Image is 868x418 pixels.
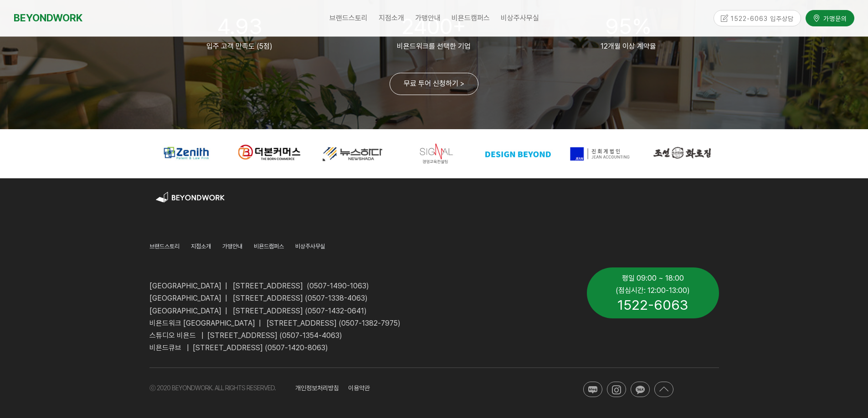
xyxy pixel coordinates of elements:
span: 비상주사무실 [501,14,539,22]
a: 비욘드캠퍼스 [254,242,284,254]
span: 가맹문의 [821,12,847,21]
a: 비상주사무실 [495,7,544,30]
a: 가맹문의 [806,8,854,24]
span: [GEOGRAPHIC_DATA] | [STREET_ADDRESS] (0507-1432-0641) [149,307,367,315]
span: 평일 09:00 ~ 18:00 [622,274,684,282]
span: 브랜드스토리 [329,14,368,22]
a: 무료 투어 신청하기 > [390,73,478,95]
span: 개인정보처리방침 이용약관 [295,384,370,392]
span: 비욘드큐브 | [STREET_ADDRESS] (0507-1420-8063) [149,343,328,352]
span: 지점소개 [379,14,404,22]
span: 비욘드워크 [GEOGRAPHIC_DATA] | [STREET_ADDRESS] (0507-1382-7975) [149,319,401,327]
span: 12개월 이상 계약율 [601,42,656,50]
span: (점심시간: 12:00-13:00) [616,286,690,295]
a: 브랜드스토리 [149,242,180,254]
a: 비욘드캠퍼스 [446,7,495,30]
span: 비욘드워크를 선택한 기업 [397,42,471,50]
a: 비상주사무실 [295,242,325,254]
span: 가맹안내 [222,243,242,250]
span: 비욘드캠퍼스 [452,14,490,22]
a: 가맹안내 [222,242,242,254]
span: 가맹안내 [415,14,441,22]
span: 브랜드스토리 [149,243,180,250]
a: BEYONDWORK [14,10,82,26]
a: 가맹안내 [410,7,446,30]
span: 지점소개 [191,243,211,250]
a: 브랜드스토리 [324,7,373,30]
a: 지점소개 [373,7,410,30]
span: 입주 고객 만족도 (5점) [206,42,272,50]
span: 비욘드캠퍼스 [254,243,284,250]
span: 비상주사무실 [295,243,325,250]
a: 지점소개 [191,242,211,254]
span: 스튜디오 비욘드 | [STREET_ADDRESS] (0507-1354-4063) [149,331,342,340]
span: ⓒ 2020 BEYONDWORK. ALL RIGHTS RESERVED. [149,384,276,392]
span: 1522-6063 [617,297,688,313]
span: [GEOGRAPHIC_DATA] | [STREET_ADDRESS] (0507-1490-1063) [149,282,369,290]
span: [GEOGRAPHIC_DATA] | [STREET_ADDRESS] (0507-1338-4063) [149,294,368,302]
